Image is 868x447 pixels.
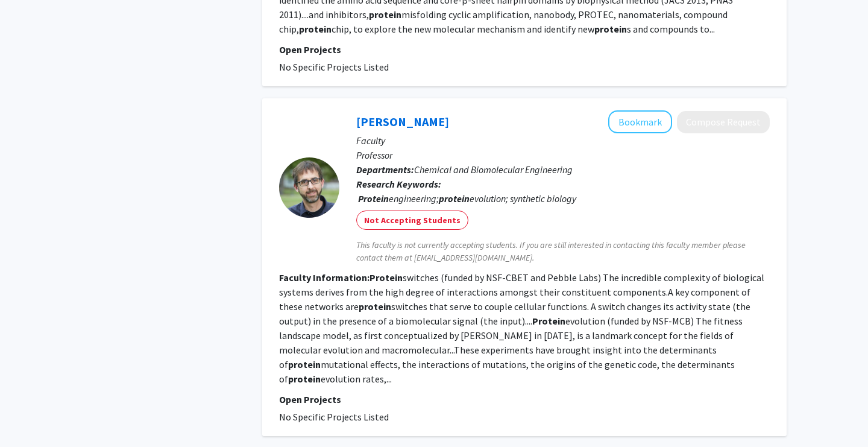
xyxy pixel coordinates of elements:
[288,373,321,385] b: protein
[369,8,401,21] b: protein
[356,191,770,206] div: engineering; evolution; synthetic biology
[279,392,770,407] p: Open Projects
[439,192,470,204] b: protein
[356,148,770,162] p: Professor
[608,110,672,133] button: Add Marc Ostermeier to Bookmarks
[279,61,389,73] span: No Specific Projects Listed
[356,178,441,190] b: Research Keywords:
[9,393,51,438] iframe: Chat
[356,239,770,264] span: This faculty is not currently accepting students. If you are still interested in contacting this ...
[358,192,389,204] b: Protein
[359,300,391,312] b: protein
[356,163,414,176] b: Departments:
[299,23,332,35] b: protein
[288,358,321,370] b: protein
[356,133,770,148] p: Faculty
[414,163,573,176] span: Chemical and Biomolecular Engineering
[279,42,770,57] p: Open Projects
[279,271,764,385] fg-read-more: switches (funded by NSF-CBET and Pebble Labs) The incredible complexity of biological systems der...
[594,23,627,35] b: protein
[532,315,565,327] b: Protein
[279,411,389,423] span: No Specific Projects Listed
[356,114,449,129] a: [PERSON_NAME]
[356,211,468,230] mat-chip: Not Accepting Students
[279,271,370,284] b: Faculty Information:
[370,271,403,284] b: Protein
[677,111,770,133] button: Compose Request to Marc Ostermeier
